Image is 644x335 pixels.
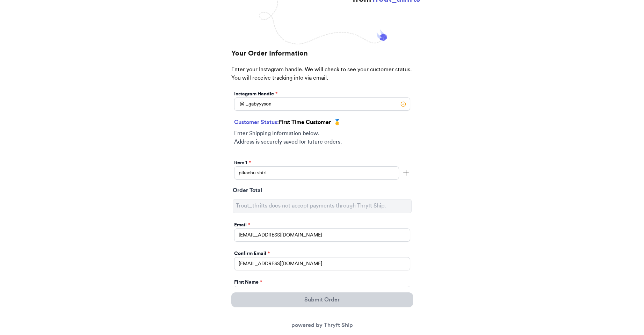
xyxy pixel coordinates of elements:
label: First Name [234,279,262,286]
input: ex.funky hat [234,166,399,180]
input: First Name [234,286,410,299]
p: Enter your Instagram handle. We will check to see your customer status. You will receive tracking... [231,65,413,89]
h2: Your Order Information [231,49,413,65]
input: Confirm Email [234,257,410,270]
span: 🥇 [334,118,341,126]
span: Customer Status: [234,119,279,125]
div: Order Total [233,186,412,196]
a: powered by Thryft Ship [291,322,353,328]
span: First Time Customer [279,119,331,125]
div: @ [234,97,244,111]
button: Submit Order [231,292,413,307]
p: Enter Shipping Information below. Address is securely saved for future orders. [234,129,410,146]
label: Confirm Email [234,250,270,257]
label: Item 1 [234,159,251,166]
input: Email [234,228,410,242]
label: Instagram Handle [234,90,277,97]
label: Email [234,221,250,228]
